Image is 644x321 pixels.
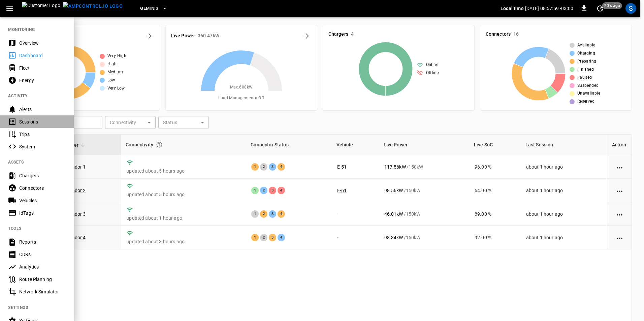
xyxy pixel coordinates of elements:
[501,5,524,12] p: Local time
[19,210,66,216] div: IdTags
[19,106,66,113] div: Alerts
[22,2,60,15] img: Customer Logo
[19,197,66,204] div: Vehicles
[625,3,636,14] div: profile-icon
[19,40,66,46] div: Overview
[19,65,66,71] div: Fleet
[19,263,66,270] div: Analytics
[19,239,66,245] div: Reports
[19,52,66,59] div: Dashboard
[19,172,66,179] div: Chargers
[19,77,66,84] div: Energy
[19,143,66,150] div: System
[140,5,159,12] span: Geminis
[595,3,606,14] button: set refresh interval
[525,5,573,12] p: [DATE] 08:57:59 -03:00
[19,131,66,138] div: Trips
[602,2,622,9] span: 20 s ago
[19,118,66,125] div: Sessions
[19,251,66,258] div: CDRs
[19,185,66,191] div: Connectors
[19,288,66,295] div: Network Simulator
[63,2,123,10] img: ampcontrol.io logo
[19,276,66,283] div: Route Planning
